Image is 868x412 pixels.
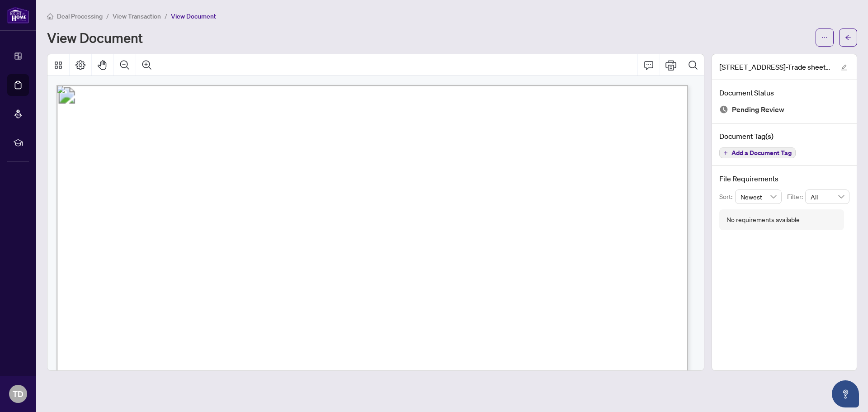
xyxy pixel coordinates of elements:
[57,12,103,20] span: Deal Processing
[47,30,143,45] h1: View Document
[719,131,849,142] h4: Document Tag(s)
[719,147,796,158] button: Add a Document Tag
[13,388,24,400] span: TD
[787,192,805,202] p: Filter:
[741,190,777,204] span: Newest
[719,87,849,98] h4: Document Status
[726,215,800,225] div: No requirements available
[841,64,847,71] span: edit
[732,104,784,116] span: Pending Review
[731,150,792,156] span: Add a Document Tag
[723,151,728,155] span: plus
[106,11,109,21] li: /
[719,105,728,114] img: Document Status
[719,62,832,72] span: [STREET_ADDRESS]-Trade sheet-[PERSON_NAME] to review.pdf
[832,380,859,407] button: Open asap
[811,190,844,204] span: All
[165,11,167,21] li: /
[821,34,828,41] span: ellipsis
[719,192,735,202] p: Sort:
[7,7,29,24] img: logo
[719,173,849,184] h4: File Requirements
[171,12,216,20] span: View Document
[47,13,53,19] span: home
[845,34,851,41] span: arrow-left
[113,12,161,20] span: View Transaction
